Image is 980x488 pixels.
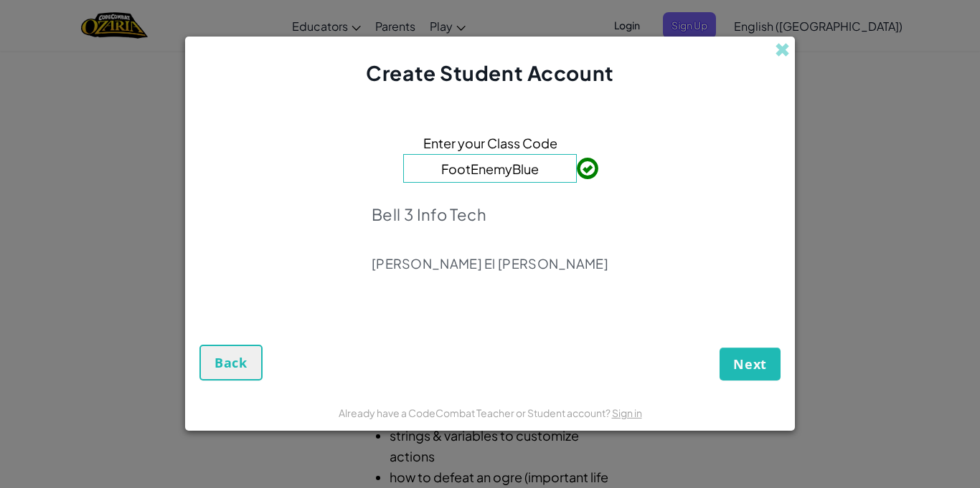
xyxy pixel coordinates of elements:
button: Back [199,345,263,381]
a: Sign in [612,406,642,419]
p: Bell 3 Info Tech [372,204,608,224]
span: Back [215,354,248,371]
button: Next [720,348,781,381]
span: Next [733,355,767,373]
span: Already have a CodeCombat Teacher or Student account? [339,406,612,419]
span: Enter your Class Code [423,133,557,153]
p: [PERSON_NAME] El [PERSON_NAME] [372,255,608,272]
span: Create Student Account [366,60,613,85]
